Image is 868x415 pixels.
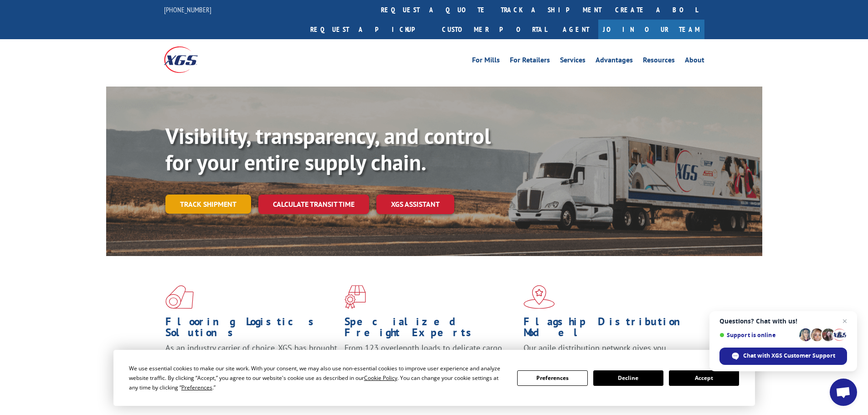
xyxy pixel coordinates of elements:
span: As an industry carrier of choice, XGS has brought innovation and dedication to flooring logistics... [165,343,337,375]
a: Agent [554,20,598,39]
button: Preferences [517,370,587,386]
span: Our agile distribution network gives you nationwide inventory management on demand. [524,343,691,364]
a: Calculate transit time [258,195,369,214]
p: From 123 overlength loads to delicate cargo, our experienced staff knows the best way to move you... [344,343,517,383]
img: xgs-icon-flagship-distribution-model-red [524,285,555,309]
div: We use essential cookies to make our site work. With your consent, we may also use non-essential ... [129,364,506,392]
b: Visibility, transparency, and control for your entire supply chain. [165,122,491,176]
a: [PHONE_NUMBER] [164,5,211,14]
button: Accept [669,370,739,386]
span: Questions? Chat with us! [719,318,847,325]
a: Join Our Team [598,20,704,39]
a: For Retailers [510,56,550,67]
a: Request a pickup [303,20,435,39]
div: Chat with XGS Customer Support [719,348,847,365]
h1: Specialized Freight Experts [344,316,517,343]
div: Cookie Consent Prompt [113,350,755,406]
div: Open chat [830,379,857,406]
a: Advantages [596,56,633,67]
h1: Flagship Distribution Model [524,316,696,343]
a: Services [560,56,586,67]
img: xgs-icon-focused-on-flooring-red [344,285,366,309]
h1: Flooring Logistics Solutions [165,316,338,343]
span: Cookie Policy [364,374,397,382]
a: XGS ASSISTANT [376,195,454,214]
button: Decline [593,370,663,386]
a: About [685,56,704,67]
a: For Mills [472,56,500,67]
span: Preferences [181,384,212,391]
span: Close chat [839,316,850,327]
img: xgs-icon-total-supply-chain-intelligence-red [165,285,194,309]
a: Track shipment [165,195,251,214]
a: Resources [643,56,675,67]
span: Support is online [719,332,796,338]
span: Chat with XGS Customer Support [743,352,835,360]
a: Customer Portal [435,20,554,39]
